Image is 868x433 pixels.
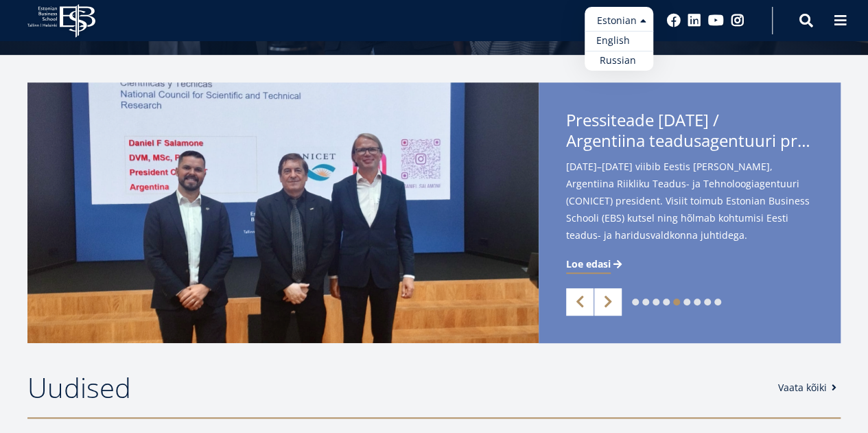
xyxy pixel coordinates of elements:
a: Russian [585,51,653,71]
a: Next [594,288,622,316]
span: Loe edasi [566,257,611,271]
a: 9 [714,299,721,305]
a: 7 [694,299,701,305]
a: 3 [653,299,659,305]
a: Facebook [667,14,681,27]
a: Youtube [708,14,724,27]
h2: Uudised [27,371,764,405]
a: Vaata kõiki [778,381,841,395]
span: Argentiina teadusagentuuri president [PERSON_NAME] külastab Eestit [566,130,813,151]
a: 6 [683,299,690,305]
a: Instagram [731,14,744,27]
a: English [585,31,653,51]
span: [DATE]–[DATE] viibib Eestis [PERSON_NAME], Argentiina Riikliku Teadus- ja Tehnoloogiagentuuri (CO... [566,158,813,244]
a: 5 [673,299,680,305]
img: OG: IMAGE Daniel Salamone visit [27,82,539,343]
span: Pressiteade [DATE] / [566,110,813,155]
a: Loe edasi [566,257,624,271]
a: 8 [704,299,711,305]
a: 1 [632,299,639,305]
a: Previous [566,288,594,316]
a: Linkedin [688,14,701,27]
a: 4 [663,299,670,305]
a: 2 [642,299,649,305]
